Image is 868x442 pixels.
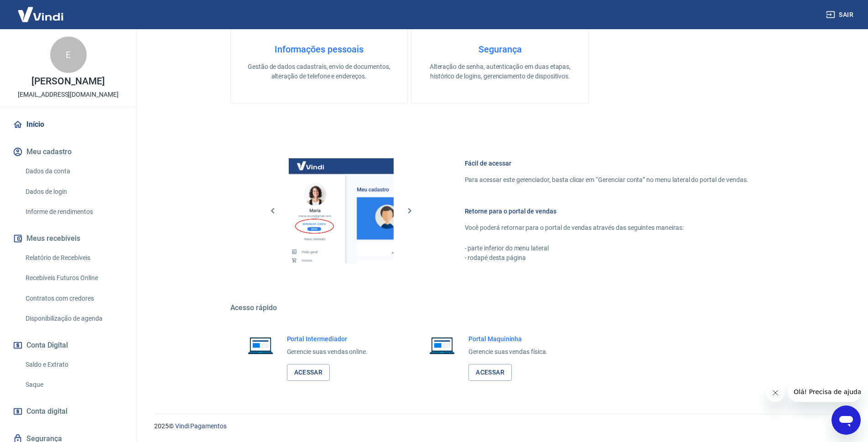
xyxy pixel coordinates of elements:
[788,382,861,402] iframe: Mensagem da empresa
[245,62,393,81] p: Gestão de dados cadastrais, envio de documentos, alteração de telefone e endereços.
[22,162,125,181] a: Dados da conta
[22,355,125,374] a: Saldo e Extrato
[22,203,125,221] a: Informe de rendimentos
[468,364,512,381] a: Acessar
[465,244,748,253] p: - parte inferior do menu lateral
[465,253,748,263] p: - rodapé desta página
[26,405,68,418] span: Conta digital
[11,0,70,28] img: Vindi
[31,77,104,86] p: [PERSON_NAME]
[832,406,861,435] iframe: Botão para abrir a janela de mensagens
[468,334,548,343] h6: Portal Maquininha
[465,175,748,185] p: Para acessar este gerenciador, basta clicar em “Gerenciar conta” no menu lateral do portal de ven...
[5,6,77,14] span: Olá! Precisa de ajuda?
[11,401,125,421] a: Conta digital
[22,375,125,394] a: Saque
[154,421,846,431] p: 2025 ©
[230,303,770,312] h5: Acesso rápido
[465,159,748,168] h6: Fácil de acessar
[22,309,125,328] a: Disponibilização de agenda
[11,142,125,162] button: Meu cadastro
[11,335,125,355] button: Conta Digital
[766,384,785,402] iframe: Fechar mensagem
[289,158,394,263] img: Imagem da dashboard mostrando o botão de gerenciar conta na sidebar no lado esquerdo
[50,36,87,73] div: E
[465,207,748,216] h6: Retorne para o portal de vendas
[287,334,368,343] h6: Portal Intermediador
[11,229,125,249] button: Meus recebíveis
[22,289,125,308] a: Contratos com credores
[18,90,119,99] p: [EMAIL_ADDRESS][DOMAIN_NAME]
[426,62,574,81] p: Alteração de senha, autenticação em duas etapas, histórico de logins, gerenciamento de dispositivos.
[426,44,574,55] h4: Segurança
[423,334,461,356] img: Imagem de um notebook aberto
[22,269,125,287] a: Recebíveis Futuros Online
[241,334,280,356] img: Imagem de um notebook aberto
[287,364,330,381] a: Acessar
[11,114,125,135] a: Início
[468,347,548,357] p: Gerencie suas vendas física.
[22,182,125,201] a: Dados de login
[287,347,368,357] p: Gerencie suas vendas online.
[465,223,748,233] p: Você poderá retornar para o portal de vendas através das seguintes maneiras:
[175,422,227,430] a: Vindi Pagamentos
[22,249,125,267] a: Relatório de Recebíveis
[824,6,857,23] button: Sair
[245,44,393,55] h4: Informações pessoais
